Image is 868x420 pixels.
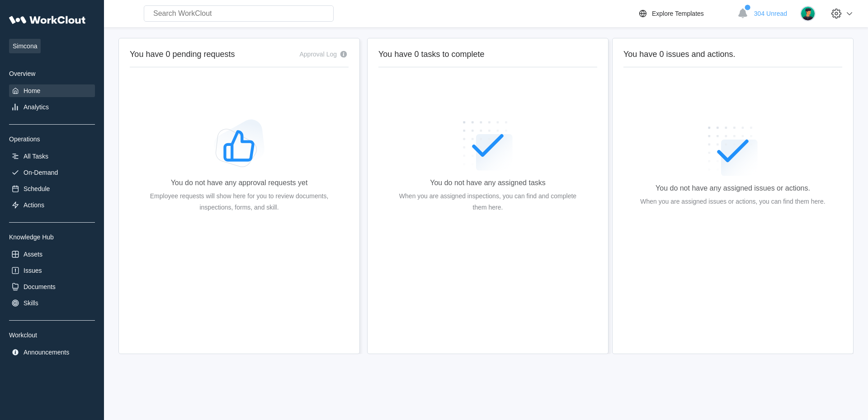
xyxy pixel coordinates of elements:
[24,251,42,258] div: Assets
[24,87,40,94] div: Home
[754,10,787,17] span: 304 Unread
[393,191,583,213] div: When you are assigned inspections, you can find and complete them here.
[171,179,308,187] div: You do not have any approval requests yet
[24,185,50,192] div: Schedule
[24,201,44,209] div: Actions
[9,70,95,77] div: Overview
[9,39,41,53] span: Simcona
[9,264,95,277] a: Issues
[24,153,48,160] div: All Tasks
[9,101,95,113] a: Analytics
[430,179,546,187] div: You do not have any assigned tasks
[24,169,58,176] div: On-Demand
[9,150,95,163] a: All Tasks
[637,8,733,19] a: Explore Templates
[9,182,95,195] a: Schedule
[9,346,95,359] a: Announcements
[9,199,95,211] a: Actions
[9,297,95,309] a: Skills
[9,233,95,241] div: Knowledge Hub
[623,49,842,60] h2: You have 0 issues and actions.
[9,135,95,143] div: Operations
[640,196,825,207] div: When you are assigned issues or actions, you can find them here.
[652,10,704,17] div: Explore Templates
[24,283,56,290] div: Documents
[24,299,38,307] div: Skills
[144,191,334,213] div: Employee requests will show here for you to review documents, inspections, forms, and skill.
[800,6,816,21] img: user.png
[9,166,95,179] a: On-Demand
[656,184,810,192] div: You do not have any assigned issues or actions.
[130,49,235,60] h2: You have 0 pending requests
[24,349,69,356] div: Announcements
[299,51,337,58] div: Approval Log
[9,84,95,97] a: Home
[9,331,95,339] div: Workclout
[9,280,95,293] a: Documents
[144,5,334,22] input: Search WorkClout
[24,267,42,274] div: Issues
[378,49,597,60] h2: You have 0 tasks to complete
[24,103,49,111] div: Analytics
[9,248,95,261] a: Assets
